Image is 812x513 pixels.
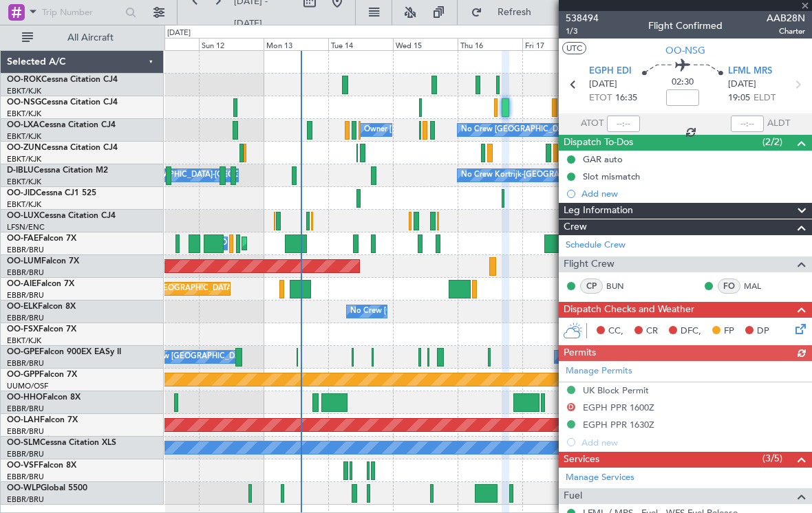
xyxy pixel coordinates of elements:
span: EGPH EDI [589,65,632,78]
span: OO-NSG [7,98,41,107]
div: Owner [GEOGRAPHIC_DATA]-[GEOGRAPHIC_DATA] [108,165,294,186]
a: OO-LAHFalcon 7X [7,416,78,424]
a: OO-ELKFalcon 8X [7,303,76,311]
a: OO-SLMCessna Citation XLS [7,439,116,447]
div: Tue 14 [328,38,393,50]
div: [DATE] [167,28,191,39]
a: D-IBLUCessna Citation M2 [7,166,108,175]
div: Add new [581,188,805,199]
button: Refresh [464,1,547,23]
a: Schedule Crew [566,239,626,252]
a: Manage Services [566,471,634,485]
div: GAR auto [583,153,623,165]
a: OO-ROKCessna Citation CJ4 [7,76,118,84]
span: OO-JID [7,189,36,197]
div: Thu 16 [458,38,522,50]
span: Services [564,452,599,468]
a: OO-FSXFalcon 7X [7,325,76,334]
span: (2/2) [762,135,782,149]
button: All Aircraft [15,27,149,49]
div: Owner [GEOGRAPHIC_DATA]-[GEOGRAPHIC_DATA] [364,120,550,140]
a: EBBR/BRU [7,404,44,414]
a: OO-WLPGlobal 5500 [7,484,87,492]
span: CC, [608,325,623,338]
div: No Crew [GEOGRAPHIC_DATA] ([GEOGRAPHIC_DATA] National) [461,120,692,140]
a: EBBR/BRU [7,313,44,323]
a: UUMO/OSF [7,381,48,391]
a: OO-NSGCessna Citation CJ4 [7,98,118,107]
input: Trip Number [42,2,121,23]
span: DFC, [681,325,701,338]
span: D-IBLU [7,166,34,175]
span: [DATE] [589,78,617,91]
span: FP [724,325,734,338]
div: Slot mismatch [583,171,640,182]
span: OO-LUM [7,257,41,265]
span: Leg Information [564,203,633,219]
span: Fuel [564,488,582,504]
span: CR [646,325,658,338]
span: LFML MRS [728,65,772,78]
span: OO-SLM [7,439,40,447]
div: Sun 12 [199,38,264,50]
span: 16:35 [615,91,637,105]
div: Planned Maint Melsbroek Air Base [246,233,366,254]
span: OO-LAH [7,416,40,424]
div: Planned Maint [GEOGRAPHIC_DATA] ([GEOGRAPHIC_DATA]) [103,279,319,299]
a: EBKT/KJK [7,199,41,210]
span: Dispatch To-Dos [564,135,633,151]
span: Dispatch Checks and Weather [564,302,694,318]
div: No Crew [GEOGRAPHIC_DATA] ([GEOGRAPHIC_DATA] National) [350,301,581,322]
div: Fri 17 [522,38,587,50]
a: EBKT/KJK [7,86,41,96]
a: EBKT/KJK [7,177,41,187]
div: Flight Confirmed [648,19,723,33]
a: EBKT/KJK [7,336,41,346]
a: OO-FAEFalcon 7X [7,234,76,243]
div: No Crew Kortrijk-[GEOGRAPHIC_DATA] [461,165,603,186]
a: OO-AIEFalcon 7X [7,280,74,288]
span: OO-ELK [7,303,38,311]
span: 02:30 [672,76,694,89]
span: OO-AIE [7,280,36,288]
a: EBBR/BRU [7,426,44,437]
span: ETOT [589,91,612,105]
span: OO-VSF [7,461,39,470]
a: EBKT/KJK [7,131,41,142]
span: OO-FSX [7,325,39,334]
a: OO-LXACessna Citation CJ4 [7,121,116,129]
a: EBBR/BRU [7,494,44,505]
span: 19:05 [728,91,750,105]
a: OO-GPEFalcon 900EX EASy II [7,348,121,356]
button: UTC [562,42,586,54]
a: EBKT/KJK [7,154,41,164]
a: EBKT/KJK [7,109,41,119]
span: OO-GPE [7,348,39,356]
span: OO-LXA [7,121,39,129]
span: ALDT [767,117,790,131]
span: OO-ROK [7,76,41,84]
span: 1/3 [566,25,599,37]
a: EBBR/BRU [7,472,44,482]
a: OO-VSFFalcon 8X [7,461,76,470]
a: OO-LUXCessna Citation CJ4 [7,212,116,220]
span: DP [757,325,769,338]
a: OO-JIDCessna CJ1 525 [7,189,96,197]
a: EBBR/BRU [7,268,44,278]
a: EBBR/BRU [7,358,44,369]
a: OO-ZUNCessna Citation CJ4 [7,144,118,152]
div: Sat 11 [134,38,199,50]
span: Crew [564,219,587,235]
span: Refresh [485,8,543,17]
span: 538494 [566,11,599,25]
div: CP [580,279,603,294]
a: LFSN/ENC [7,222,45,232]
span: [DATE] [728,78,756,91]
div: Mon 13 [264,38,328,50]
span: (3/5) [762,451,782,466]
span: AAB28N [767,11,805,25]
span: Flight Crew [564,256,615,272]
div: FO [718,279,740,294]
span: All Aircraft [36,33,145,43]
span: Charter [767,25,805,37]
